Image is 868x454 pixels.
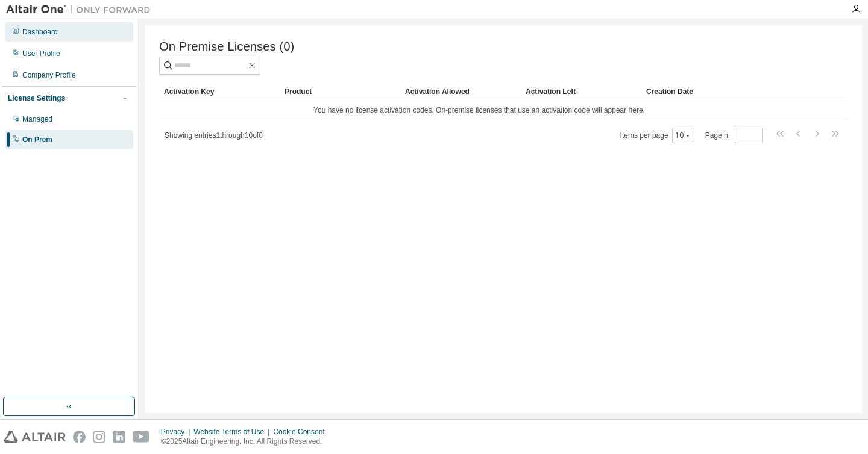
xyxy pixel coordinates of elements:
[4,431,66,443] img: altair_logo.svg
[73,431,86,443] img: facebook.svg
[164,82,275,101] div: Activation Key
[161,427,193,437] div: Privacy
[620,128,694,143] span: Items per page
[526,82,637,101] div: Activation Left
[22,49,60,58] div: User Profile
[165,131,263,140] span: Showing entries 1 through 10 of 0
[6,4,157,16] img: Altair One
[273,427,332,437] div: Cookie Consent
[22,135,52,145] div: On Prem
[161,437,332,447] p: © 2025 Altair Engineering, Inc. All Rights Reserved.
[22,70,76,80] div: Company Profile
[159,101,799,119] td: You have no license activation codes. On-premise licenses that use an activation code will appear...
[159,40,294,54] span: On Premise Licenses (0)
[405,82,516,101] div: Activation Allowed
[133,431,150,443] img: youtube.svg
[22,114,52,124] div: Managed
[705,128,763,143] span: Page n.
[113,431,125,443] img: linkedin.svg
[8,93,65,103] div: License Settings
[93,431,105,443] img: instagram.svg
[646,82,794,101] div: Creation Date
[193,427,273,437] div: Website Terms of Use
[22,27,58,37] div: Dashboard
[675,131,691,140] button: 10
[285,82,395,101] div: Product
